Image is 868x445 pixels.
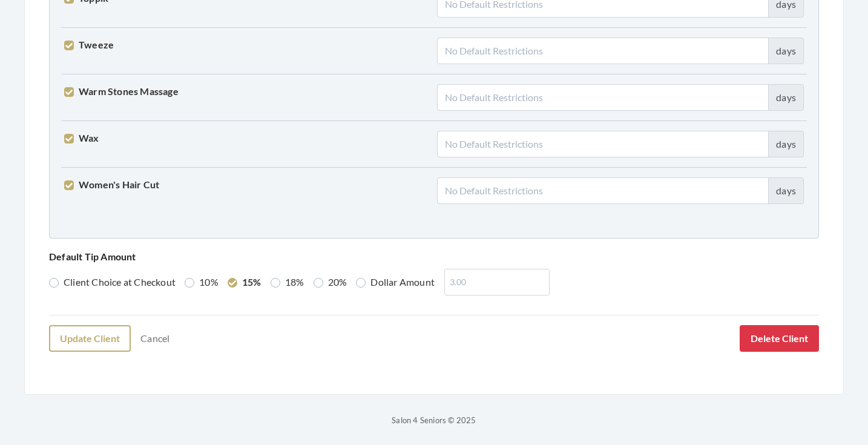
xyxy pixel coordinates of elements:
label: 10% [185,275,219,289]
label: Wax [64,131,99,145]
input: No Default Restrictions [437,131,769,157]
label: 18% [271,275,304,289]
p: Salon 4 Seniors © 2025 [24,413,844,427]
div: days [768,131,804,157]
label: Client Choice at Checkout [49,275,176,289]
div: days [768,84,804,111]
label: Tweeze [64,38,114,52]
p: Default Tip Amount [49,248,819,265]
label: 15% [228,275,261,289]
div: days [768,177,804,204]
a: Cancel [133,327,177,350]
label: Dollar Amount [356,275,435,289]
label: 20% [314,275,347,289]
label: Warm Stones Massage [64,84,179,99]
button: Update Client [49,325,131,352]
input: No Default Restrictions [437,177,769,204]
input: 3.00 [444,269,550,295]
label: Women's Hair Cut [64,177,159,192]
input: No Default Restrictions [437,84,769,111]
button: Delete Client [740,325,819,352]
input: No Default Restrictions [437,38,769,64]
div: days [768,38,804,64]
